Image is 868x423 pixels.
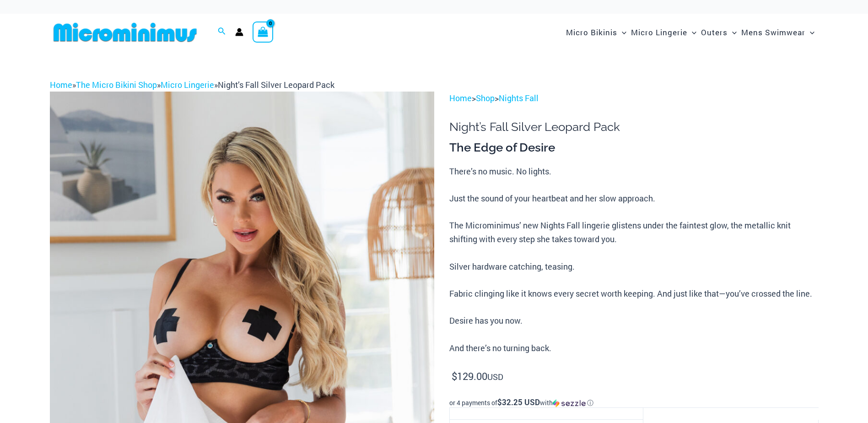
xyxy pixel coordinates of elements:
p: > > [449,92,818,105]
a: Shop [476,92,495,103]
h3: The Edge of Desire [449,140,818,156]
span: Micro Bikinis [566,21,617,44]
a: Nights Fall [499,92,539,103]
span: Menu Toggle [728,21,737,44]
bdi: 129.00 [452,369,487,383]
nav: Site Navigation [562,17,819,48]
a: Micro Lingerie [161,79,214,90]
div: or 4 payments of with [449,398,818,407]
a: The Micro Bikini Shop [76,79,157,90]
span: » » » [50,79,334,90]
span: $ [452,369,457,383]
h1: Night’s Fall Silver Leopard Pack [449,120,818,134]
span: Night’s Fall Silver Leopard Pack [218,79,334,90]
a: Account icon link [235,28,243,36]
p: There’s no music. No lights. Just the sound of your heartbeat and her slow approach. The Micromin... [449,165,818,355]
a: Micro BikinisMenu ToggleMenu Toggle [564,18,629,46]
span: Menu Toggle [805,21,814,44]
span: Micro Lingerie [631,21,687,44]
a: Search icon link [218,26,226,38]
a: Home [449,92,472,103]
span: Outers [701,21,728,44]
p: USD [449,369,818,384]
span: Menu Toggle [687,21,696,44]
a: Home [50,79,72,90]
span: $32.25 USD [497,397,540,407]
span: Mens Swimwear [741,21,805,44]
a: View Shopping Cart, empty [253,22,274,43]
div: or 4 payments of$32.25 USDwithSezzle Click to learn more about Sezzle [449,398,818,407]
a: OutersMenu ToggleMenu Toggle [699,18,739,46]
img: MM SHOP LOGO FLAT [50,22,200,43]
img: Sezzle [553,399,586,407]
a: Mens SwimwearMenu ToggleMenu Toggle [739,18,817,46]
span: Menu Toggle [617,21,626,44]
a: Micro LingerieMenu ToggleMenu Toggle [629,18,699,46]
